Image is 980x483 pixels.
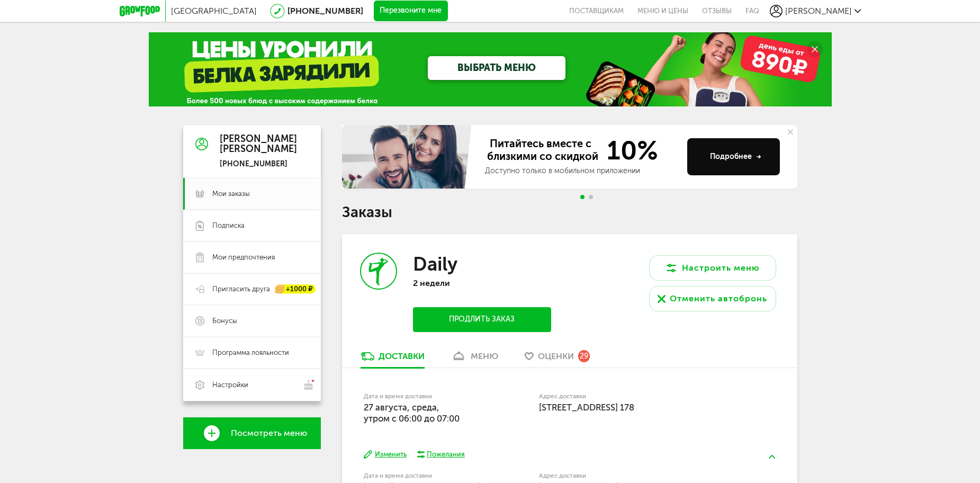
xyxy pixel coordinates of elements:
[212,253,275,262] span: Мои предпочтения
[769,455,775,459] img: arrow-up-green.5eb5f82.svg
[471,351,498,361] div: меню
[364,450,407,460] button: Изменить
[231,428,307,438] span: Посмотреть меню
[183,337,321,369] a: Программа лояльности
[220,134,297,155] div: [PERSON_NAME] [PERSON_NAME]
[212,348,289,357] span: Программа лояльности
[364,393,485,399] label: Дата и время доставки
[220,159,297,169] div: [PHONE_NUMBER]
[589,195,593,199] span: Go to slide 2
[446,351,504,368] a: меню
[519,351,595,368] a: Оценки 29
[342,205,797,219] h1: Заказы
[212,221,245,230] span: Подписка
[538,351,574,361] span: Оценки
[183,417,321,449] a: Посмотреть меню
[539,393,736,399] label: Адрес доставки
[183,305,321,337] a: Бонусы
[428,56,565,80] a: ВЫБРАТЬ МЕНЮ
[287,6,363,16] a: [PHONE_NUMBER]
[212,189,250,199] span: Мои заказы
[212,316,237,326] span: Бонусы
[275,285,316,294] div: +1000 ₽
[485,137,600,164] span: Питайтесь вместе с близкими со скидкой
[413,253,458,275] h3: Daily
[687,138,780,175] button: Подробнее
[539,473,736,479] label: Адрес доставки
[183,178,321,210] a: Мои заказы
[364,402,460,424] span: 27 августа, среда, утром c 06:00 до 07:00
[355,351,430,368] a: Доставки
[670,292,767,305] div: Отменить автобронь
[183,369,321,401] a: Настройки
[183,210,321,241] a: Подписка
[413,307,551,332] button: Продлить заказ
[485,166,679,176] div: Доступно только в мобильном приложении
[413,278,551,288] p: 2 недели
[379,351,425,361] div: Доставки
[580,195,585,199] span: Go to slide 1
[212,284,270,294] span: Пригласить друга
[649,255,776,281] button: Настроить меню
[539,402,634,413] span: [STREET_ADDRESS] 178
[600,137,658,164] span: 10%
[171,6,257,16] span: [GEOGRAPHIC_DATA]
[578,350,590,362] div: 29
[710,151,761,162] div: Подробнее
[364,473,485,479] label: Дата и время доставки
[785,6,852,16] span: [PERSON_NAME]
[374,1,448,22] button: Перезвоните мне
[427,450,465,459] div: Пожелания
[649,286,776,311] button: Отменить автобронь
[212,380,248,390] span: Настройки
[183,273,321,305] a: Пригласить друга +1000 ₽
[417,450,465,459] button: Пожелания
[183,241,321,273] a: Мои предпочтения
[342,125,474,189] img: family-banner.579af9d.jpg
